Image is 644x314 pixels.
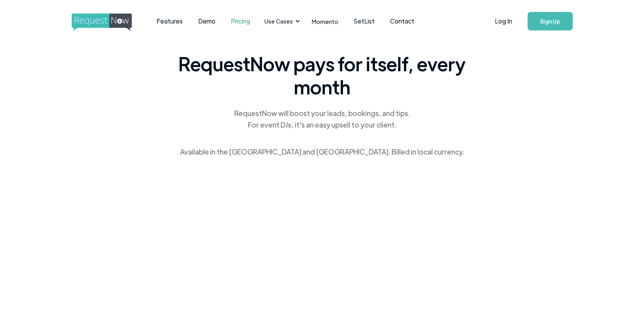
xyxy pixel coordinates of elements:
[487,8,520,35] a: Log In
[223,9,258,33] a: Pricing
[190,9,223,33] a: Demo
[234,107,411,131] div: RequestNow will boost your leads, bookings, and tips. For event DJs, it's an easy upsell to your ...
[180,146,464,158] div: Available in the [GEOGRAPHIC_DATA] and [GEOGRAPHIC_DATA]. Billed in local currency.
[304,10,346,33] a: Momento
[72,13,146,31] img: requestnow logo
[382,9,422,33] a: Contact
[149,9,190,33] a: Features
[176,52,469,98] span: RequestNow pays for itself, every month
[264,17,293,25] div: Use Cases
[528,12,573,30] a: Sign Up
[260,9,302,33] div: Use Cases
[346,9,382,33] a: SetList
[72,13,129,29] a: home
